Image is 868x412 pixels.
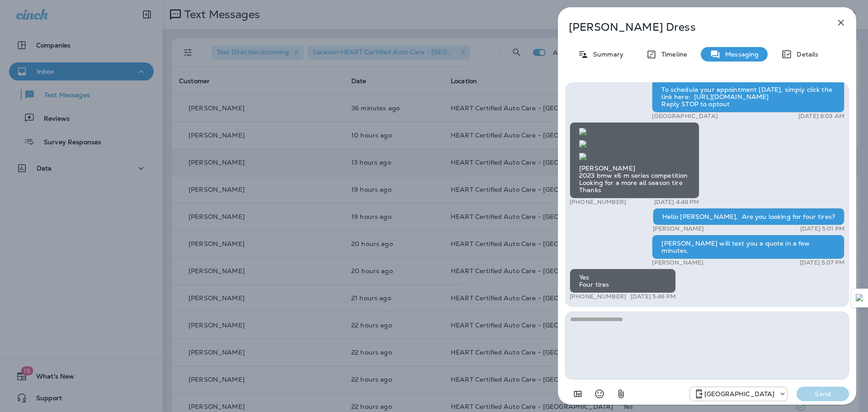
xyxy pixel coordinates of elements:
div: Hi [PERSON_NAME], your 2021 BMW X6 is coming due for an oil change. Come into HEART Certified Aut... [652,52,844,113]
p: Summary [589,51,623,58]
p: Details [792,51,818,58]
p: [PHONE_NUMBER] [570,293,626,300]
p: [DATE] 5:01 PM [800,225,844,232]
div: +1 (847) 262-3704 [690,388,787,399]
div: [PERSON_NAME] 2023 bmw x6 m series competition Looking for a more all season tire Thanks [570,122,699,199]
img: Detect Auto [856,294,864,302]
img: twilio-download [579,140,586,147]
p: Timeline [657,51,687,58]
p: [PERSON_NAME] Dress [569,21,816,33]
div: Yes Four tires [570,269,676,293]
p: [DATE] 5:46 PM [631,293,676,300]
p: [PERSON_NAME] [653,225,704,232]
p: [DATE] 4:48 PM [654,199,699,206]
img: twilio-download [579,128,586,135]
p: [PHONE_NUMBER] [570,199,626,206]
div: Hello [PERSON_NAME], Are you looking for four tires? [653,208,844,225]
img: twilio-download [579,153,586,160]
p: [DATE] 5:07 PM [800,259,844,266]
p: Messaging [721,51,759,58]
button: Add in a premade template [569,385,587,403]
p: [PERSON_NAME] [652,259,703,266]
p: [GEOGRAPHIC_DATA] [652,113,717,120]
p: [DATE] 8:03 AM [798,113,844,120]
button: Select an emoji [590,385,609,403]
p: [GEOGRAPHIC_DATA] [704,390,774,398]
div: [PERSON_NAME] will text you a quote in a few minutes. [652,235,844,259]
